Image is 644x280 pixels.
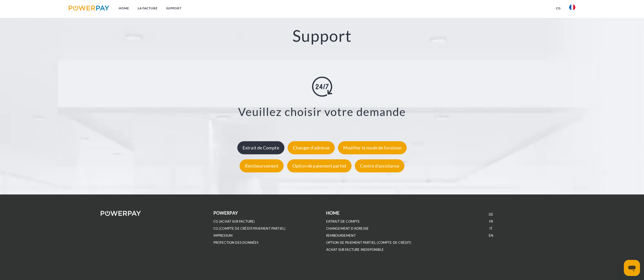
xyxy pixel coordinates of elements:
[489,212,493,217] a: DE
[213,233,233,238] a: IMPRESSUM
[355,159,404,172] div: Centre d'assistance
[213,241,259,245] a: PROTECTION DES DONNÉES
[326,219,360,224] a: EXTRAIT DE COMPTE
[624,260,640,276] iframe: Bouton de lancement de la fenêtre de messagerie
[286,145,336,150] a: Changer d'adresse
[32,26,612,46] h2: Support
[237,141,284,154] div: Extrait de Compte
[101,211,141,216] img: logo-powerpay-white.svg
[213,226,286,231] a: CG (Compte de crédit/paiement partiel)
[213,210,238,216] b: POWERPAY
[236,145,286,150] a: Extrait de Compte
[287,159,352,172] div: Option de paiement partiel
[312,76,332,97] img: online-shopping.svg
[489,219,493,224] a: FR
[326,241,411,245] a: OPTION DE PAIEMENT PARTIEL (Compte de crédit)
[569,4,575,10] img: fr
[326,226,369,231] a: Changement d'adresse
[489,233,493,238] a: EN
[337,145,408,150] a: Modifier le mode de livraison
[238,163,285,169] a: Remboursement
[39,105,605,119] h3: Veuillez choisir votre demande
[115,4,133,13] a: Home
[288,141,335,154] div: Changer d'adresse
[354,163,405,169] a: Centre d'assistance
[326,210,340,216] b: Home
[338,141,407,154] div: Modifier le mode de livraison
[326,248,384,252] a: ACHAT SUR FACTURE INDISPONIBLE
[240,159,284,172] div: Remboursement
[69,6,109,11] img: logo-powerpay.svg
[286,163,353,169] a: Option de paiement partiel
[133,4,162,13] a: LA FACTURE
[162,4,186,13] a: Support
[489,226,493,231] a: IT
[326,233,356,238] a: REMBOURSEMENT
[552,4,565,13] a: CG
[213,219,255,224] a: CG (achat sur facture)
